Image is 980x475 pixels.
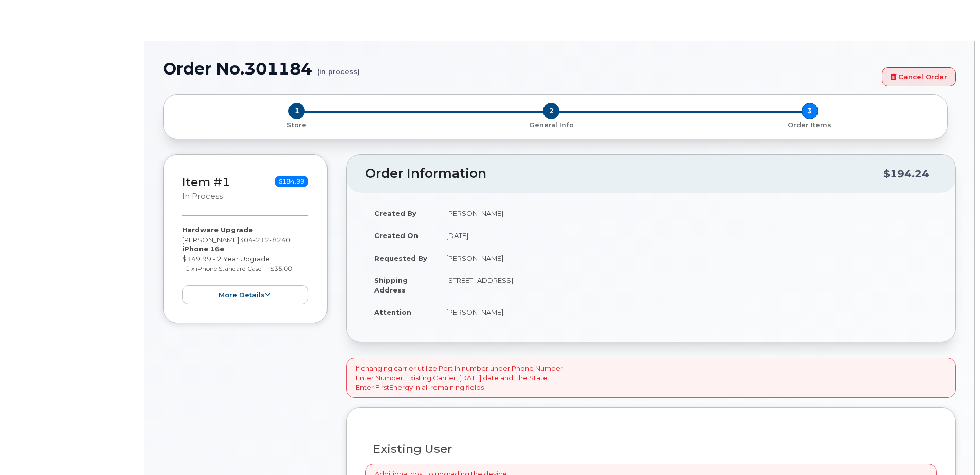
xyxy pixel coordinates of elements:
[437,269,937,301] td: [STREET_ADDRESS]
[543,103,559,119] span: 2
[182,245,224,253] strong: iPhone 16e
[422,119,681,130] a: 2 General Info
[374,231,418,240] strong: Created On
[882,67,956,86] a: Cancel Order
[374,209,416,217] strong: Created By
[374,276,408,294] strong: Shipping Address
[426,121,677,130] p: General Info
[883,164,929,184] div: $194.24
[176,121,418,130] p: Store
[373,443,929,455] h3: Existing User
[182,192,223,201] small: in process
[365,167,883,181] h2: Order Information
[437,247,937,269] td: [PERSON_NAME]
[163,60,877,78] h1: Order No.301184
[374,308,411,316] strong: Attention
[182,226,253,234] strong: Hardware Upgrade
[182,175,230,189] a: Item #1
[253,235,269,244] span: 212
[275,176,308,187] span: $184.99
[182,225,308,304] div: [PERSON_NAME] $149.99 - 2 Year Upgrade
[374,254,427,262] strong: Requested By
[356,363,565,392] p: If changing carrier utilize Port In number under Phone Number. Enter Number, Existing Carrier, [D...
[239,235,291,244] span: 304
[317,60,360,76] small: (in process)
[269,235,291,244] span: 8240
[437,224,937,247] td: [DATE]
[437,301,937,323] td: [PERSON_NAME]
[288,103,305,119] span: 1
[182,285,308,304] button: more details
[172,119,422,130] a: 1 Store
[437,202,937,225] td: [PERSON_NAME]
[186,265,292,272] small: 1 x iPhone Standard Case — $35.00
